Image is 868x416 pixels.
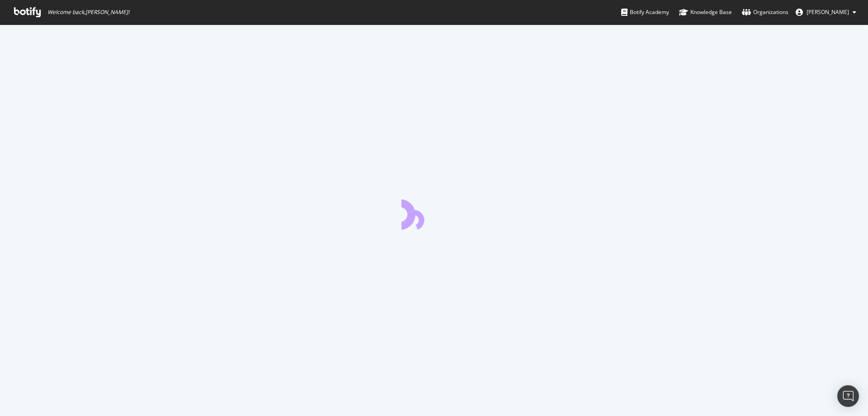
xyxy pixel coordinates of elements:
[47,9,129,16] span: Welcome back, [PERSON_NAME] !
[742,8,788,17] div: Organizations
[621,8,669,17] div: Botify Academy
[679,8,732,17] div: Knowledge Base
[788,5,863,19] button: [PERSON_NAME]
[401,197,467,230] div: animation
[837,385,859,407] div: Open Intercom Messenger
[807,8,849,16] span: Ferran Gavin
